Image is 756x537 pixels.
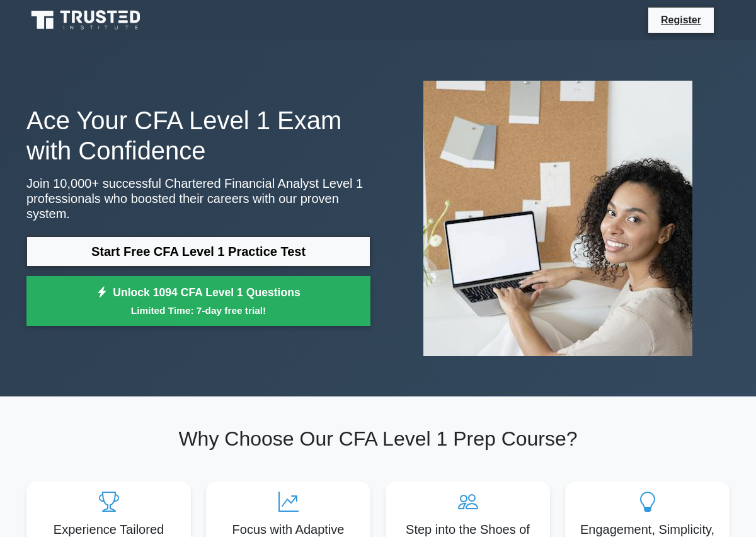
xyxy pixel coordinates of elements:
[26,427,730,451] h2: Why Choose Our CFA Level 1 Prep Course?
[653,12,709,28] a: Register
[26,105,370,166] h1: Ace Your CFA Level 1 Exam with Confidence
[42,303,355,318] small: Limited Time: 7-day free trial!
[26,176,370,221] p: Join 10,000+ successful Chartered Financial Analyst Level 1 professionals who boosted their caree...
[26,236,370,267] a: Start Free CFA Level 1 Practice Test
[26,276,370,326] a: Unlock 1094 CFA Level 1 QuestionsLimited Time: 7-day free trial!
